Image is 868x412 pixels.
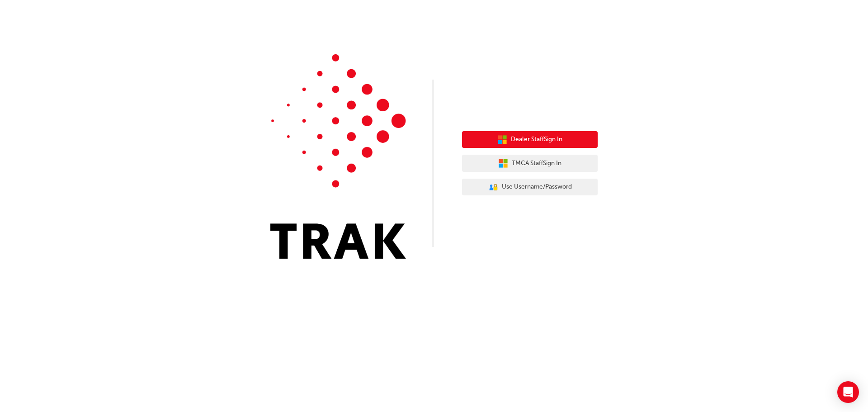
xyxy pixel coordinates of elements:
[502,182,572,192] span: Use Username/Password
[511,134,562,145] span: Dealer Staff Sign In
[837,381,859,403] div: Open Intercom Messenger
[270,54,406,259] img: Trak
[462,155,598,172] button: TMCA StaffSign In
[462,179,598,196] button: Use Username/Password
[512,158,561,169] span: TMCA Staff Sign In
[462,131,598,148] button: Dealer StaffSign In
